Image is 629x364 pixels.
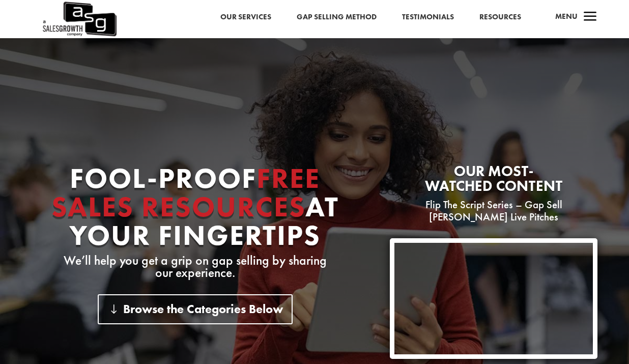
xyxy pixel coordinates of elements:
[390,199,597,223] p: Flip The Script Series – Gap Sell [PERSON_NAME] Live Pitches
[220,11,271,24] a: Our Services
[32,164,359,255] h1: Fool-proof At Your Fingertips
[394,243,593,355] iframe: YouTube video player
[555,11,578,21] span: Menu
[402,11,454,24] a: Testimonials
[51,160,321,225] span: Free Sales Resources
[390,164,597,199] h2: Our most-watched content
[32,255,359,279] p: We’ll help you get a grip on gap selling by sharing our experience.
[580,7,601,27] span: a
[297,11,377,24] a: Gap Selling Method
[98,294,293,324] a: Browse the Categories Below
[479,11,521,24] a: Resources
